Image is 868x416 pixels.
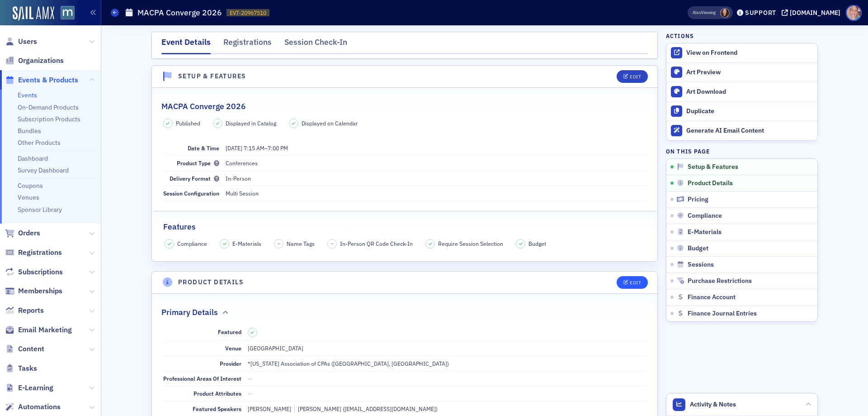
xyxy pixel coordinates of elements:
[666,147,818,155] h4: On this page
[666,101,817,121] button: Duplicate
[188,144,219,152] span: Date & Time
[177,239,207,248] span: Compliance
[5,228,40,238] a: Orders
[294,405,438,413] div: [PERSON_NAME] ([EMAIL_ADDRESS][DOMAIN_NAME])
[137,7,222,18] h1: MACPA Converge 2026
[693,10,716,16] span: Viewing
[18,267,63,277] span: Subscriptions
[5,383,53,393] a: E-Learning
[690,400,736,409] span: Activity & Notes
[248,360,449,367] span: *[US_STATE] Association of CPAs ([GEOGRAPHIC_DATA], [GEOGRAPHIC_DATA])
[688,261,714,269] span: Sessions
[284,36,347,53] div: Session Check-In
[18,75,78,85] span: Events & Products
[161,100,246,112] h2: MACPA Converge 2026
[630,74,641,79] div: Edit
[5,75,78,85] a: Events & Products
[5,267,63,277] a: Subscriptions
[340,239,413,248] span: In-Person QR Code Check-In
[688,228,722,236] span: E-Materials
[248,375,252,382] span: —
[18,139,61,147] a: Other Products
[18,182,43,190] a: Coupons
[686,49,813,57] div: View on Frontend
[223,36,272,53] div: Registrations
[688,179,733,187] span: Product Details
[5,325,72,335] a: Email Marketing
[666,43,817,62] a: View on Frontend
[54,6,75,21] a: View Homepage
[178,277,244,287] h4: Product Details
[232,239,261,248] span: E-Materials
[176,119,200,127] span: Published
[163,221,196,233] h2: Features
[438,239,503,248] span: Require Session Selection
[666,32,694,40] h4: Actions
[226,144,242,152] span: [DATE]
[18,91,37,99] a: Events
[745,9,776,17] div: Support
[161,306,218,318] h2: Primary Details
[5,286,62,296] a: Memberships
[18,325,72,335] span: Email Marketing
[720,8,730,18] span: Natalie Antonakas
[617,276,648,289] button: Edit
[220,360,241,367] span: Provider
[5,37,37,47] a: Users
[688,310,757,318] span: Finance Journal Entries
[666,121,817,140] button: Generate AI Email Content
[18,248,62,258] span: Registrations
[248,344,303,352] span: [GEOGRAPHIC_DATA]
[18,286,62,296] span: Memberships
[686,107,813,115] div: Duplicate
[248,405,291,413] div: [PERSON_NAME]
[5,363,37,373] a: Tasks
[688,277,752,285] span: Purchase Restrictions
[846,5,862,21] span: Profile
[18,193,39,201] a: Venues
[693,10,701,15] div: Also
[5,344,44,354] a: Content
[528,239,546,248] span: Budget
[18,306,44,316] span: Reports
[18,127,41,135] a: Bundles
[18,228,40,238] span: Orders
[688,196,708,204] span: Pricing
[163,190,219,197] span: Session Configuration
[226,144,288,152] span: –
[278,240,280,247] span: –
[686,68,813,77] div: Art Preview
[688,293,736,301] span: Finance Account
[18,363,37,373] span: Tasks
[686,127,813,135] div: Generate AI Email Content
[287,239,315,248] span: Name Tags
[331,240,334,247] span: –
[5,306,44,316] a: Reports
[688,163,738,171] span: Setup & Features
[782,10,844,16] button: [DOMAIN_NAME]
[13,6,54,21] a: SailAMX
[193,390,241,397] span: Product Attributes
[688,244,708,253] span: Budget
[790,9,840,17] div: [DOMAIN_NAME]
[18,115,80,123] a: Subscription Products
[666,82,817,101] a: Art Download
[688,212,722,220] span: Compliance
[5,56,64,66] a: Organizations
[225,344,241,352] span: Venue
[617,70,648,83] button: Edit
[193,405,241,412] span: Featured Speakers
[302,119,358,127] span: Displayed on Calendar
[218,328,241,335] span: Featured
[226,159,258,167] span: Conferences
[244,144,264,152] time: 7:15 AM
[161,36,211,54] div: Event Details
[18,166,69,174] a: Survey Dashboard
[248,390,252,397] span: —
[18,56,64,66] span: Organizations
[18,402,61,412] span: Automations
[178,72,246,81] h4: Setup & Features
[226,119,276,127] span: Displayed in Catalog
[268,144,288,152] time: 7:00 PM
[226,190,259,197] span: Multi Session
